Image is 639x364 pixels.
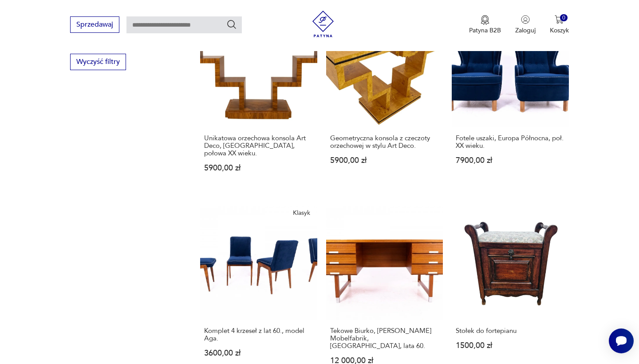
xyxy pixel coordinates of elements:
p: Zaloguj [515,26,536,35]
a: Fotele uszaki, Europa Północna, poł. XX wieku.Fotele uszaki, Europa Północna, poł. XX wieku.7900,... [452,10,568,189]
img: Ikona koszyka [555,15,564,24]
p: Koszyk [550,26,569,35]
h3: Fotele uszaki, Europa Północna, poł. XX wieku. [456,135,564,150]
iframe: Smartsupp widget button [609,328,634,353]
p: Patyna B2B [469,26,501,35]
p: 3600,00 zł [204,349,313,357]
button: Wyczyść filtry [70,54,126,70]
p: 5900,00 zł [330,157,439,164]
img: Ikonka użytkownika [521,15,530,24]
button: Sprzedawaj [70,16,119,33]
button: Szukaj [226,19,237,30]
a: Ikona medaluPatyna B2B [469,15,501,35]
a: Sprzedawaj [70,22,119,28]
p: 7900,00 zł [456,157,564,164]
img: Ikona medalu [481,15,489,25]
h3: Komplet 4 krzeseł z lat 60., model Aga. [204,327,313,342]
button: Patyna B2B [469,15,501,35]
div: 0 [560,14,568,22]
h3: Tekowe Biurko, [PERSON_NAME] Mobelfabrik, [GEOGRAPHIC_DATA], lata 60. [330,327,439,350]
button: 0Koszyk [550,15,569,35]
a: Unikatowa orzechowa konsola Art Deco, Polska, połowa XX wieku.Unikatowa orzechowa konsola Art Dec... [200,10,317,189]
h3: Geometryczna konsola z czeczoty orzechowej w stylu Art Deco. [330,135,439,150]
h3: Unikatowa orzechowa konsola Art Deco, [GEOGRAPHIC_DATA], połowa XX wieku. [204,135,313,157]
img: Patyna - sklep z meblami i dekoracjami vintage [310,11,336,37]
h3: Stołek do fortepianu [456,327,564,335]
button: Zaloguj [515,15,536,35]
p: 5900,00 zł [204,164,313,172]
a: Geometryczna konsola z czeczoty orzechowej w stylu Art Deco.Geometryczna konsola z czeczoty orzec... [326,10,443,189]
p: 1500,00 zł [456,342,564,349]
